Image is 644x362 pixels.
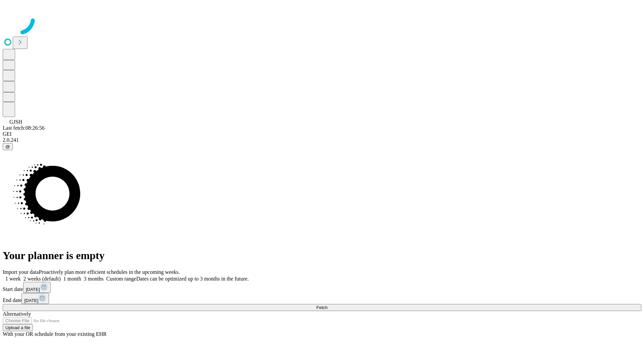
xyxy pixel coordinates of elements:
[136,276,249,282] span: Dates can be optimized up to 3 months in the future.
[84,276,104,282] span: 3 months
[316,305,327,310] span: Fetch
[21,293,49,304] button: [DATE]
[23,276,61,282] span: 2 weeks (default)
[9,119,22,125] span: GJSH
[23,282,51,293] button: [DATE]
[3,293,641,304] div: End date
[3,304,641,311] button: Fetch
[3,137,641,143] div: 2.0.241
[3,282,641,293] div: Start date
[3,311,31,317] span: Alternatively
[39,269,180,275] span: Proactively plan more efficient schedules in the upcoming weeks.
[3,249,641,262] h1: Your planner is empty
[3,143,13,150] button: @
[63,276,81,282] span: 1 month
[26,287,40,292] span: [DATE]
[24,298,38,303] span: [DATE]
[106,276,136,282] span: Custom range
[3,324,33,331] button: Upload a file
[3,269,39,275] span: Import your data
[5,144,10,149] span: @
[3,331,107,337] span: With your OR schedule from your existing EHR
[5,276,21,282] span: 1 week
[3,131,641,137] div: GEI
[3,125,45,131] span: Last fetch: 08:26:56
